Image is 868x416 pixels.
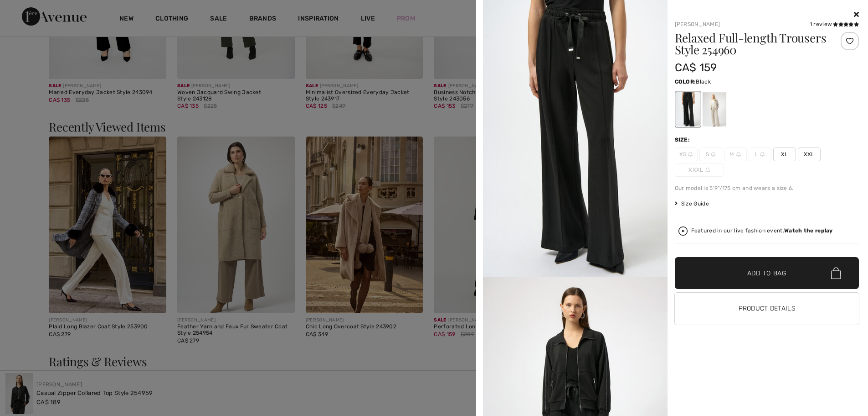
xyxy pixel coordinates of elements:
span: Chat [20,6,39,15]
span: Black [696,79,711,85]
img: Watch the replay [678,226,688,236]
span: XL [773,147,796,161]
span: XXXL [675,163,724,177]
span: Color: [675,79,696,85]
div: Our model is 5'9"/175 cm and wears a size 6. [675,184,859,192]
img: ring-m.svg [688,152,693,157]
img: ring-m.svg [760,152,765,157]
h1: Relaxed Full-length Trousers Style 254960 [675,32,828,56]
div: Size: [675,136,692,144]
div: Featured in our live fashion event. [691,228,833,234]
span: CA$ 159 [675,61,717,74]
span: Size Guide [675,200,709,208]
span: XS [675,147,698,161]
button: Add to Bag [675,257,859,289]
img: ring-m.svg [711,152,715,157]
span: S [699,147,722,161]
button: Product Details [675,293,859,325]
a: [PERSON_NAME] [675,21,720,27]
img: ring-m.svg [736,152,741,157]
strong: Watch the replay [784,227,833,234]
span: L [749,147,771,161]
img: Bag.svg [831,267,841,279]
span: XXL [798,147,821,161]
span: M [724,147,747,161]
img: ring-m.svg [705,168,710,172]
div: Black [676,92,699,126]
div: 1 review [810,20,859,28]
span: Add to Bag [747,269,786,278]
div: Birch [702,92,726,126]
